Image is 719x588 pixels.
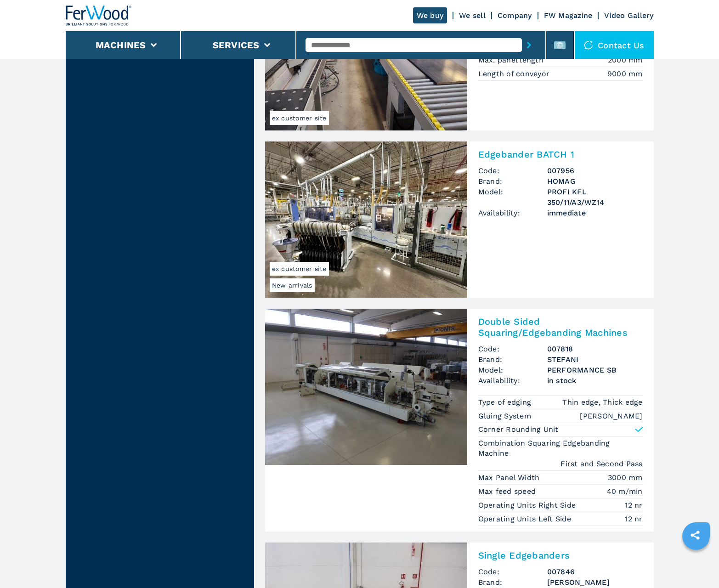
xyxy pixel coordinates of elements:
p: Combination Squaring Edgebanding Machine [478,438,643,459]
span: Brand: [478,176,547,187]
button: Services [213,40,260,51]
span: Availability: [478,208,547,218]
span: Code: [478,566,547,577]
p: Type of edging [478,397,534,407]
span: ex customer site [270,262,329,276]
a: sharethis [684,524,707,547]
p: Corner Rounding Unit [478,424,559,435]
h3: 007818 [547,344,643,354]
a: We buy [413,7,447,23]
p: Operating Units Right Side [478,500,578,510]
p: Length of conveyor [478,69,552,79]
p: Operating Units Left Side [478,514,574,524]
p: Max. panel length [478,55,546,65]
em: 12 nr [625,500,642,510]
h2: Single Edgebanders [478,550,643,561]
em: 12 nr [625,514,642,524]
div: Contact us [575,31,654,59]
em: 3000 mm [608,472,643,483]
span: Model: [478,365,547,375]
button: Machines [96,40,146,51]
span: Model: [478,187,547,208]
a: Video Gallery [604,11,653,20]
span: Code: [478,344,547,354]
span: ex customer site [270,111,329,125]
em: [PERSON_NAME] [580,411,642,421]
h3: STEFANI [547,354,643,365]
img: Ferwood [66,6,132,26]
em: 2000 mm [608,55,643,65]
span: Brand: [478,354,547,365]
img: Double Sided Squaring/Edgebanding Machines STEFANI PERFORMANCE SB [265,309,467,465]
em: First and Second Pass [560,458,642,469]
p: Gluing System [478,411,534,421]
em: Thin edge, Thick edge [562,397,642,407]
span: in stock [547,375,643,386]
iframe: Chat [680,547,712,581]
h2: Edgebander BATCH 1 [478,149,643,160]
a: We sell [459,11,486,20]
span: Availability: [478,375,547,386]
h3: 007956 [547,165,643,176]
img: Contact us [584,40,593,50]
p: Max feed speed [478,486,538,497]
em: 9000 mm [607,68,643,79]
img: Edgebander BATCH 1 HOMAG PROFI KFL 350/11/A3/WZ14 [265,141,467,298]
span: New arrivals [270,278,315,292]
h2: Double Sided Squaring/Edgebanding Machines [478,316,643,338]
h3: 007846 [547,566,643,577]
a: Double Sided Squaring/Edgebanding Machines STEFANI PERFORMANCE SBDouble Sided Squaring/Edgebandin... [265,309,654,531]
h3: [PERSON_NAME] [547,577,643,588]
span: Brand: [478,577,547,588]
p: Max Panel Width [478,473,542,483]
em: 40 m/min [607,486,643,497]
h3: HOMAG [547,176,643,187]
h3: PROFI KFL 350/11/A3/WZ14 [547,187,643,208]
a: FW Magazine [544,11,593,20]
a: Edgebander BATCH 1 HOMAG PROFI KFL 350/11/A3/WZ14New arrivalsex customer siteEdgebander BATCH 1Co... [265,141,654,298]
h3: PERFORMANCE SB [547,365,643,375]
button: submit-button [522,34,536,56]
a: Company [498,11,532,20]
span: Code: [478,165,547,176]
span: immediate [547,208,643,218]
